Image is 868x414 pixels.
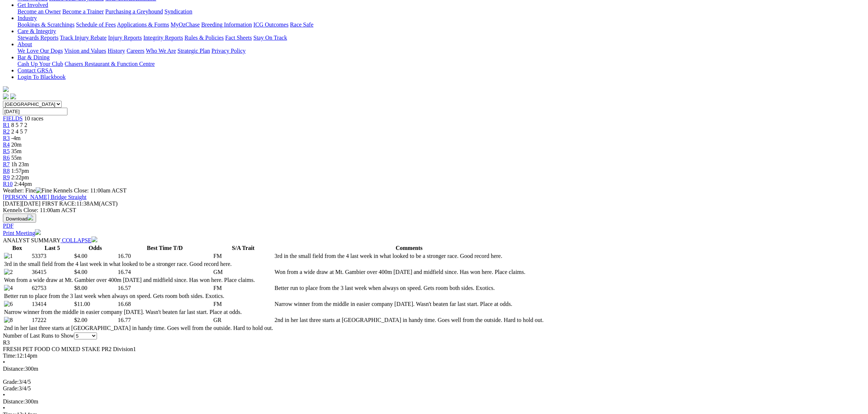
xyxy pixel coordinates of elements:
a: Fact Sheets [225,35,252,41]
a: Syndication [164,8,192,15]
div: Get Involved [17,8,865,15]
span: COLLAPSE [62,237,92,243]
span: R1 [3,122,10,128]
img: 6 [4,301,13,307]
td: 36415 [31,268,73,276]
a: Vision and Values [64,48,106,54]
img: facebook.svg [3,93,9,99]
img: logo-grsa-white.png [3,86,9,92]
div: Download [3,223,865,229]
a: FIELDS [3,115,23,122]
a: R5 [3,148,10,154]
span: $4.00 [74,269,87,275]
a: Care & Integrity [17,28,56,34]
a: R9 [3,174,10,180]
a: MyOzChase [171,21,200,28]
span: 2:22pm [11,174,29,180]
a: Cash Up Your Club [17,61,63,67]
span: Distance: [3,398,25,405]
a: R4 [3,142,10,148]
th: Box [4,244,31,252]
button: Download [3,214,36,223]
span: 2 4 5 7 [11,128,27,135]
th: Last 5 [31,244,73,252]
td: GR [213,317,273,324]
span: 55m [11,155,22,161]
td: FM [213,252,273,260]
a: Injury Reports [108,35,142,41]
div: 3/4/5 [3,385,865,392]
a: Applications & Forms [117,21,169,28]
img: 4 [4,285,13,291]
a: Stay On Track [253,35,287,41]
td: 62753 [31,284,73,292]
a: Purchasing a Greyhound [105,8,163,15]
span: 11:38AM(ACST) [42,200,118,207]
a: Get Involved [17,2,48,8]
a: Strategic Plan [178,48,210,54]
td: Better run to place from the 3 last week when always on speed. Gets room both sides. Exotics. [274,284,544,292]
span: Distance: [3,366,25,372]
td: 16.57 [117,284,212,292]
span: R2 [3,128,10,135]
a: Careers [126,48,144,54]
span: Kennels Close: 11:00am ACST [53,187,126,194]
span: Time: [3,353,17,359]
img: download.svg [27,215,33,220]
a: Become an Owner [17,8,61,15]
span: 10 races [24,115,43,122]
td: 2nd in her last three starts at [GEOGRAPHIC_DATA] in handy time. Goes well from the outside. Hard... [274,317,544,324]
td: 3rd in the small field from the 4 last week in what looked to be a stronger race. Good record here. [4,260,273,268]
span: R7 [3,161,10,167]
td: Better run to place from the 3 last week when always on speed. Gets room both sides. Exotics. [4,292,273,300]
span: FIRST RACE: [42,200,76,207]
a: PDF [3,223,13,229]
a: Become a Trainer [62,8,104,15]
span: 20m [11,142,22,148]
a: About [17,41,32,47]
div: About [17,48,865,54]
a: Track Injury Rebate [60,35,106,41]
span: R3 [3,339,10,346]
div: Bar & Dining [17,61,865,67]
a: ICG Outcomes [253,21,288,28]
a: COLLAPSE [61,237,97,243]
a: R3 [3,135,10,141]
td: GM [213,268,273,276]
img: 1 [4,253,13,259]
td: 2nd in her last three starts at [GEOGRAPHIC_DATA] in handy time. Goes well from the outside. Hard... [4,325,273,332]
td: 16.68 [117,300,212,308]
span: $4.00 [74,253,87,259]
span: $11.00 [74,301,90,307]
span: R6 [3,155,10,161]
a: R10 [3,181,13,187]
span: Grade: [3,385,19,391]
td: FM [213,300,273,308]
div: Care & Integrity [17,35,865,41]
a: Race Safe [290,21,313,28]
td: FM [213,284,273,292]
div: 12:14pm [3,353,865,359]
img: 2 [4,269,13,275]
a: Bar & Dining [17,54,50,60]
th: Comments [274,244,544,252]
a: Privacy Policy [211,48,246,54]
div: Number of Last Runs to Show [3,333,865,339]
a: R8 [3,168,10,174]
div: Kennels Close: 11:00am ACST [3,207,865,214]
td: Narrow winner from the middle in easier company [DATE]. Wasn't beaten far last start. Place at odds. [4,308,273,316]
td: 16.74 [117,268,212,276]
div: 3/4/5 [3,379,865,385]
span: • [3,405,5,411]
img: 8 [4,317,13,323]
span: [DATE] [3,200,40,207]
a: Contact GRSA [17,67,52,73]
span: $8.00 [74,285,87,291]
div: Industry [17,21,865,28]
a: Integrity Reports [143,35,183,41]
